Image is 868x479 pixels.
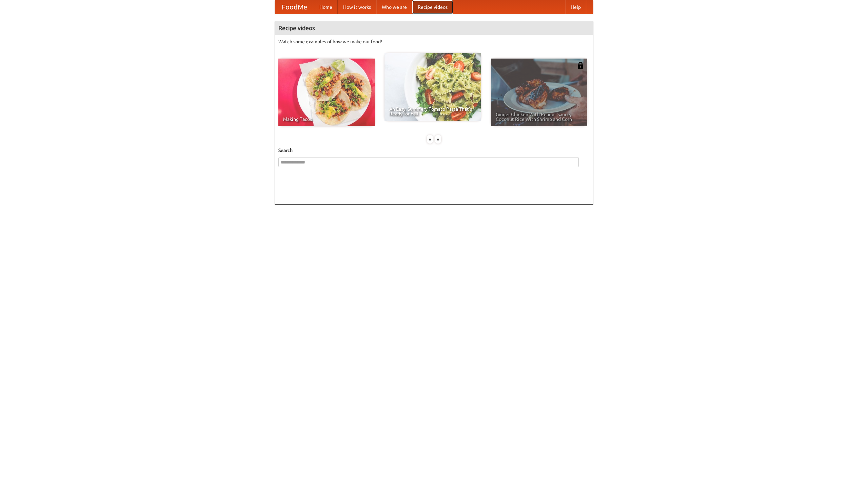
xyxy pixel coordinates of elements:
span: Making Tacos [283,117,370,122]
a: How it works [338,0,376,14]
h4: Recipe videos [275,21,593,35]
a: An Easy, Summery Tomato Pasta That's Ready for Fall [384,53,481,121]
a: Making Tacos [278,59,375,126]
p: Watch some examples of how we make our food! [278,38,590,45]
a: Recipe videos [412,0,453,14]
h5: Search [278,147,590,154]
a: Home [314,0,338,14]
div: « [427,135,433,144]
div: » [435,135,441,144]
a: Who we are [376,0,412,14]
a: FoodMe [275,0,314,14]
img: 483408.png [577,62,584,69]
span: An Easy, Summery Tomato Pasta That's Ready for Fall [389,107,476,116]
a: Help [565,0,586,14]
